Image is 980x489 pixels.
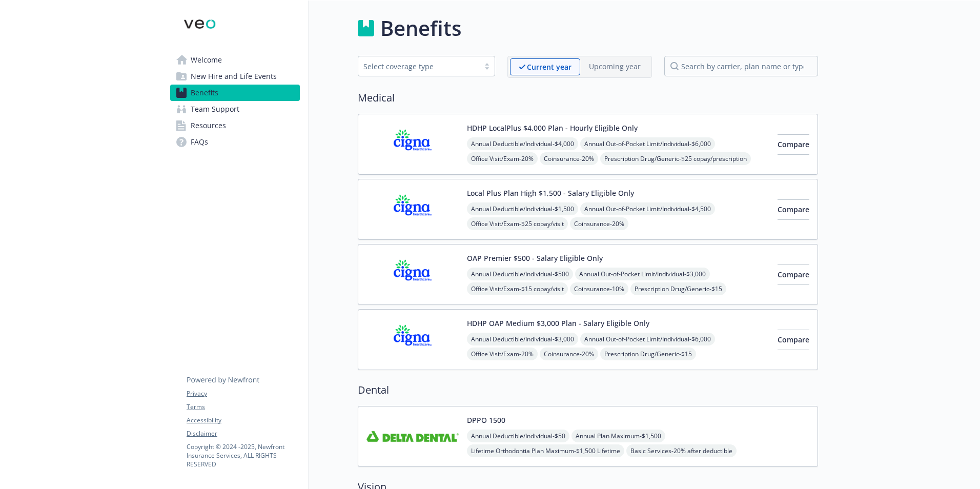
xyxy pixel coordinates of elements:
img: CIGNA carrier logo [366,123,459,166]
span: Prescription Drug/Generic - $15 [600,348,696,360]
span: Office Visit/Exam - $15 copay/visit [467,282,568,295]
span: Office Visit/Exam - 20% [467,348,538,360]
span: Office Visit/Exam - 20% [467,152,538,165]
span: Compare [778,335,809,344]
button: Compare [778,264,809,285]
button: Compare [778,134,809,155]
span: Prescription Drug/Generic - $25 copay/prescription [600,152,751,165]
span: Upcoming year [580,58,649,75]
span: Coinsurance - 20% [570,217,628,230]
a: Accessibility [187,416,299,425]
span: Annual Out-of-Pocket Limit/Individual - $6,000 [580,333,715,345]
p: Copyright © 2024 - 2025 , Newfront Insurance Services, ALL RIGHTS RESERVED [187,442,299,468]
span: Annual Out-of-Pocket Limit/Individual - $3,000 [575,268,710,280]
span: Compare [778,270,809,279]
span: Coinsurance - 20% [540,152,598,165]
button: HDHP OAP Medium $3,000 Plan - Salary Eligible Only [467,318,649,329]
span: Annual Deductible/Individual - $4,000 [467,137,578,150]
p: Upcoming year [589,61,641,72]
button: HDHP LocalPlus $4,000 Plan - Hourly Eligible Only [467,123,638,133]
div: Select coverage type [363,61,474,72]
span: Benefits [191,85,218,101]
span: Welcome [191,52,222,68]
a: FAQs [170,134,300,150]
p: Current year [527,62,571,72]
span: Coinsurance - 10% [570,282,628,295]
button: Compare [778,199,809,220]
button: Local Plus Plan High $1,500 - Salary Eligible Only [467,188,634,198]
span: Lifetime Orthodontia Plan Maximum - $1,500 Lifetime [467,444,624,457]
span: Compare [778,205,809,214]
span: Basic Services - 20% after deductible [626,444,737,457]
input: search by carrier, plan name or type [664,56,818,76]
span: Prescription Drug/Generic - $15 [630,282,726,295]
span: Annual Out-of-Pocket Limit/Individual - $4,500 [580,202,715,215]
span: Annual Plan Maximum - $1,500 [571,430,665,442]
a: New Hire and Life Events [170,68,300,85]
span: Compare [778,139,809,149]
span: New Hire and Life Events [191,68,277,85]
a: Disclaimer [187,429,299,438]
img: CIGNA carrier logo [366,318,459,361]
span: Annual Deductible/Individual - $50 [467,430,569,442]
span: Team Support [191,101,239,117]
img: Delta Dental Insurance Company carrier logo [366,415,459,458]
h2: Dental [358,382,818,398]
h2: Medical [358,90,818,106]
a: Benefits [170,85,300,101]
a: Welcome [170,52,300,68]
span: Resources [191,117,226,134]
a: Terms [187,402,299,412]
button: OAP Premier $500 - Salary Eligible Only [467,253,603,263]
span: FAQs [191,134,208,150]
a: Resources [170,117,300,134]
img: CIGNA carrier logo [366,188,459,231]
span: Annual Deductible/Individual - $1,500 [467,202,578,215]
button: Compare [778,330,809,350]
img: CIGNA carrier logo [366,253,459,296]
h1: Benefits [380,13,461,44]
span: Coinsurance - 20% [540,348,598,360]
span: Annual Out-of-Pocket Limit/Individual - $6,000 [580,137,715,150]
span: Annual Deductible/Individual - $3,000 [467,333,578,345]
span: Annual Deductible/Individual - $500 [467,268,573,280]
a: Team Support [170,101,300,117]
button: DPPO 1500 [467,415,505,425]
span: Office Visit/Exam - $25 copay/visit [467,217,568,230]
a: Privacy [187,389,299,398]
